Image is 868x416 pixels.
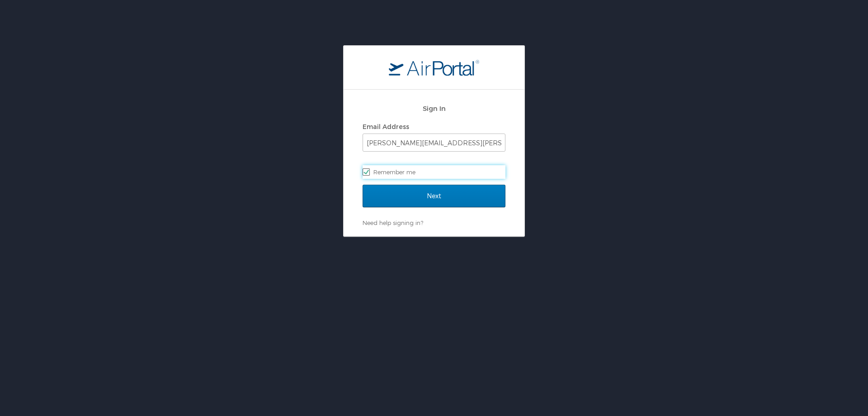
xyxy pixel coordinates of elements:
h2: Sign In [363,103,505,114]
img: logo [389,59,479,76]
input: Next [363,185,505,207]
a: Need help signing in? [363,219,423,226]
label: Remember me [363,165,505,179]
label: Email Address [363,123,409,130]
